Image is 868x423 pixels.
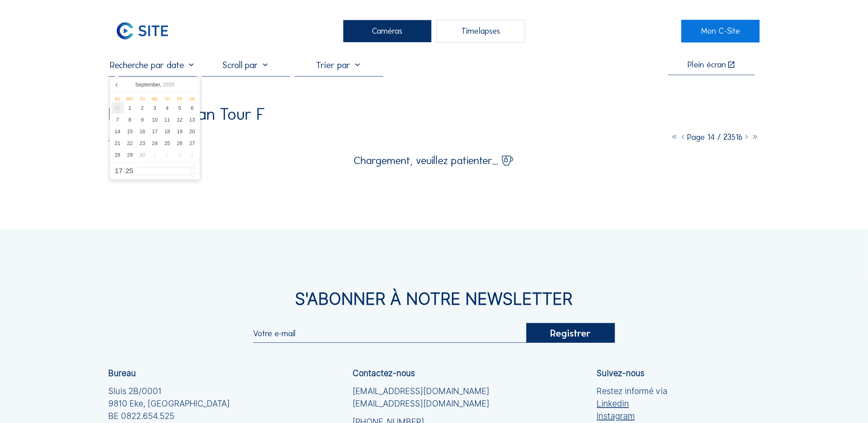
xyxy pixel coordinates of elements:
[108,20,186,42] a: C-SITE Logo
[108,20,176,42] img: C-SITE Logo
[124,149,136,161] div: 29
[186,149,198,161] div: 4
[111,149,124,161] div: 28
[108,369,136,378] div: Bureau
[123,168,125,173] span: :
[161,102,174,114] div: 4
[354,155,498,166] span: Chargement, veuillez patienter...
[343,20,432,42] div: Caméras
[526,323,615,343] div: Registrer
[111,114,124,126] div: 7
[136,97,149,101] div: Tu
[161,114,174,126] div: 11
[111,137,124,149] div: 21
[353,385,489,397] a: [EMAIL_ADDRESS][DOMAIN_NAME]
[436,20,525,42] div: Timelapses
[174,137,186,149] div: 26
[186,102,198,114] div: 6
[149,137,161,149] div: 24
[161,97,174,101] div: Th
[136,102,149,114] div: 2
[149,97,161,101] div: We
[132,79,177,90] div: September,
[149,149,161,161] div: 1
[126,167,133,174] span: 25
[111,97,124,101] div: Su
[108,291,759,307] div: S'Abonner à notre newsletter
[688,61,726,70] div: Plein écran
[111,102,124,114] div: 31
[149,114,161,126] div: 10
[108,59,197,71] input: Recherche par date 󰅀
[149,102,161,114] div: 3
[136,149,149,161] div: 30
[353,369,415,378] div: Contactez-nous
[136,126,149,137] div: 16
[111,126,124,137] div: 14
[597,369,644,378] div: Suivez-nous
[108,106,265,122] div: Besix / Abidjan Tour F
[174,102,186,114] div: 5
[174,149,186,161] div: 3
[163,82,174,88] i: 2025
[688,132,743,142] span: Page 14 / 23516
[161,149,174,161] div: 2
[597,397,667,410] a: Linkedin
[108,130,201,142] div: Camera 2
[597,385,667,422] div: Restez informé via
[174,97,186,101] div: Fr
[597,410,667,422] a: Instagram
[124,102,136,114] div: 1
[124,97,136,101] div: Mo
[353,397,489,410] a: [EMAIL_ADDRESS][DOMAIN_NAME]
[174,114,186,126] div: 12
[186,97,198,101] div: Sa
[186,126,198,137] div: 20
[124,137,136,149] div: 22
[124,126,136,137] div: 15
[186,114,198,126] div: 13
[136,137,149,149] div: 23
[681,20,759,42] a: Mon C-Site
[161,137,174,149] div: 25
[108,385,230,422] div: Sluis 2B/0001 9810 Eke, [GEOGRAPHIC_DATA] BE 0822.654.525
[174,126,186,137] div: 19
[115,167,123,174] span: 17
[124,114,136,126] div: 8
[253,329,526,338] input: Votre e-mail
[136,114,149,126] div: 9
[186,137,198,149] div: 27
[161,126,174,137] div: 18
[149,126,161,137] div: 17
